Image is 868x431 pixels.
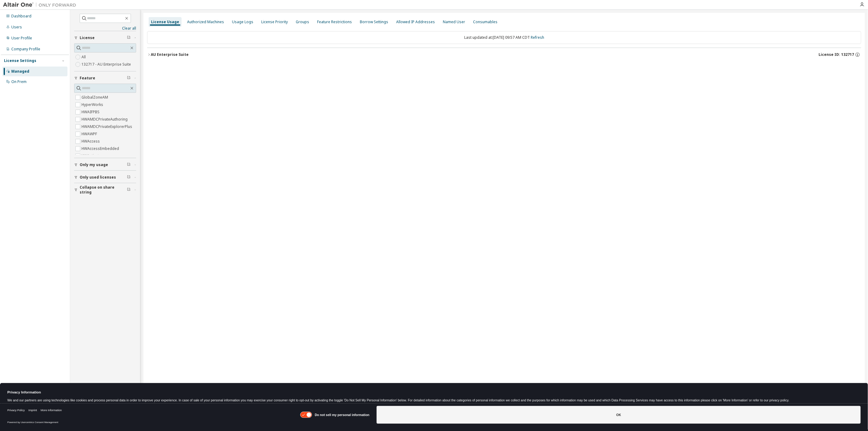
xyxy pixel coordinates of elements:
[81,94,109,101] label: GlobalZoneAM
[80,175,116,180] span: Only used licenses
[187,20,224,24] div: Authorized Machines
[80,35,95,40] span: License
[443,20,465,24] div: Named User
[151,20,179,24] div: License Usage
[11,25,22,30] div: Users
[80,162,108,167] span: Only my usage
[74,158,136,172] button: Only my usage
[80,185,127,195] span: Collapse on share string
[81,61,132,68] label: 132717 - AU Enterprise Suite
[81,101,104,108] label: HyperWorks
[151,52,189,57] div: AU Enterprise Suite
[81,53,87,61] label: All
[127,187,131,192] span: Clear filter
[473,20,497,24] div: Consumables
[232,20,253,24] div: Usage Logs
[81,130,98,138] label: HWAWPF
[127,175,131,180] span: Clear filter
[819,52,854,57] span: License ID: 132717
[81,116,129,123] label: HWAMDCPrivateAuthoring
[81,145,120,152] label: HWAccessEmbedded
[396,20,435,24] div: Allowed IP Addresses
[296,20,309,24] div: Groups
[74,183,136,197] button: Collapse on share string
[4,58,36,63] div: License Settings
[74,26,136,31] a: Clear all
[147,31,861,44] div: Last updated at: [DATE] 09:57 AM CDT
[360,20,388,24] div: Borrow Settings
[80,76,95,81] span: Feature
[74,31,136,45] button: License
[147,48,861,61] button: AU Enterprise SuiteLicense ID: 132717
[81,152,102,160] label: HWActivate
[3,2,79,8] img: Altair One
[127,76,131,81] span: Clear filter
[261,20,288,24] div: License Priority
[127,35,131,40] span: Clear filter
[11,47,40,52] div: Company Profile
[74,71,136,85] button: Feature
[74,171,136,184] button: Only used licenses
[11,69,29,74] div: Managed
[11,14,31,19] div: Dashboard
[11,79,27,84] div: On Prem
[81,108,101,116] label: HWAIFPBS
[127,162,131,167] span: Clear filter
[317,20,352,24] div: Feature Restrictions
[81,123,133,130] label: HWAMDCPrivateExplorerPlus
[531,35,544,40] a: Refresh
[11,36,32,41] div: User Profile
[81,138,101,145] label: HWAccess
